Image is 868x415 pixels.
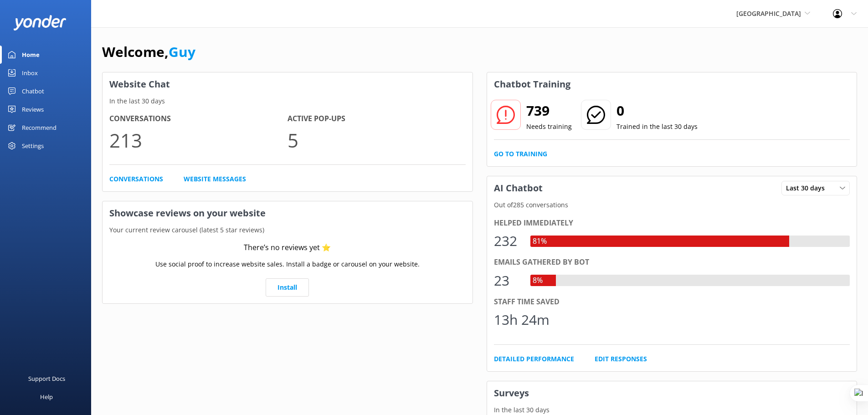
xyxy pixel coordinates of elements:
div: Helped immediately [494,217,850,229]
span: [GEOGRAPHIC_DATA] [736,9,801,18]
p: Out of 285 conversations [487,200,857,210]
p: Your current review carousel (latest 5 star reviews) [103,225,473,235]
div: 13h 24m [494,309,550,331]
div: Chatbot [22,82,44,100]
h3: Website Chat [103,72,473,96]
a: Website Messages [184,174,246,184]
div: Help [40,388,53,406]
a: Detailed Performance [494,354,574,364]
h4: Conversations [109,113,288,125]
div: Recommend [22,118,56,137]
h3: Chatbot Training [487,72,577,96]
div: Settings [22,137,44,155]
p: In the last 30 days [487,405,857,415]
a: Edit Responses [595,354,647,364]
span: Last 30 days [786,183,830,193]
h2: 739 [526,100,572,122]
h1: Welcome, [102,41,195,63]
div: 8% [530,275,545,287]
div: Staff time saved [494,296,850,308]
div: 81% [530,236,549,247]
a: Guy [169,42,195,61]
p: Trained in the last 30 days [616,122,698,132]
a: Go to Training [494,149,547,159]
a: Install [266,278,309,297]
h4: Active Pop-ups [288,113,466,125]
p: Use social proof to increase website sales. Install a badge or carousel on your website. [155,259,420,269]
img: yonder-white-logo.png [14,15,66,30]
h3: AI Chatbot [487,176,550,200]
p: 213 [109,125,288,155]
div: Emails gathered by bot [494,256,850,268]
div: Support Docs [28,369,65,388]
div: Reviews [22,100,44,118]
p: 5 [288,125,466,155]
div: Home [22,46,40,64]
h2: 0 [616,100,698,122]
p: In the last 30 days [103,96,473,106]
h3: Showcase reviews on your website [103,201,473,225]
div: 232 [494,230,521,252]
div: There’s no reviews yet ⭐ [244,242,331,254]
div: 23 [494,270,521,292]
div: Inbox [22,64,38,82]
h3: Surveys [487,381,857,405]
a: Conversations [109,174,163,184]
p: Needs training [526,122,572,132]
